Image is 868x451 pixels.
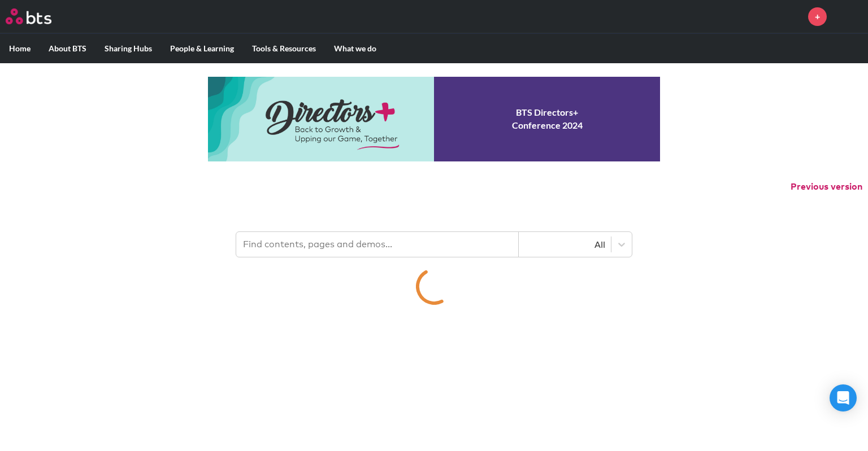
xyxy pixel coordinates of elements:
[835,3,862,30] a: Profile
[243,34,325,63] label: Tools & Resources
[6,8,72,24] a: Go home
[808,7,827,26] a: +
[40,34,96,63] label: About BTS
[791,181,862,193] button: Previous version
[161,34,243,63] label: People & Learning
[835,3,862,30] img: Jonathon Allred
[96,34,161,63] label: Sharing Hubs
[524,238,605,251] div: All
[208,77,660,161] a: Conference 2024
[236,232,519,257] input: Find contents, pages and demos...
[325,34,385,63] label: What we do
[6,8,51,24] img: BTS Logo
[830,384,857,411] div: Open Intercom Messenger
